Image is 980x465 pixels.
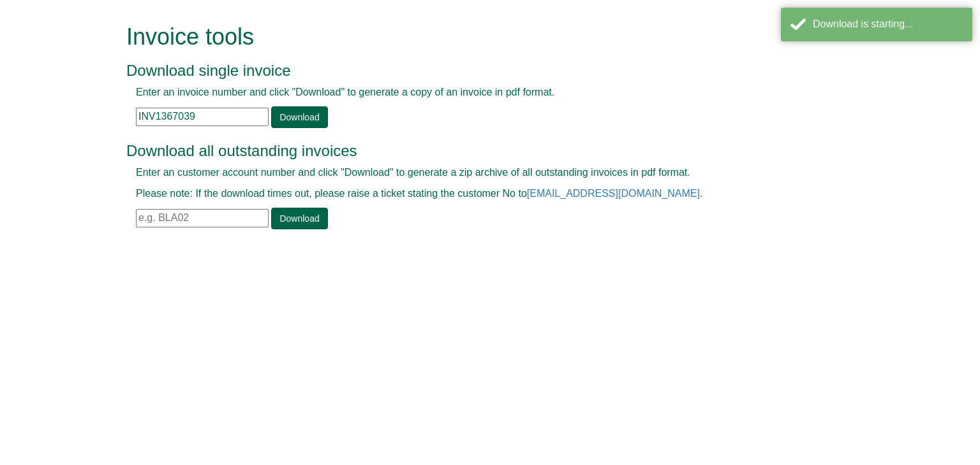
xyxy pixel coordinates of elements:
p: Please note: If the download times out, please raise a ticket stating the customer No to . [136,187,815,201]
p: Enter an customer account number and click "Download" to generate a zip archive of all outstandin... [136,166,815,180]
h3: Download all outstanding invoices [126,143,825,159]
p: Enter an invoice number and click "Download" to generate a copy of an invoice in pdf format. [136,85,815,100]
input: e.g. BLA02 [136,209,269,227]
a: Download [271,106,327,128]
a: [EMAIL_ADDRESS][DOMAIN_NAME] [527,188,700,199]
h1: Invoice tools [126,24,825,50]
h3: Download single invoice [126,62,825,79]
input: e.g. INV1234 [136,108,269,126]
a: Download [271,208,327,229]
div: Download is starting... [813,17,963,32]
